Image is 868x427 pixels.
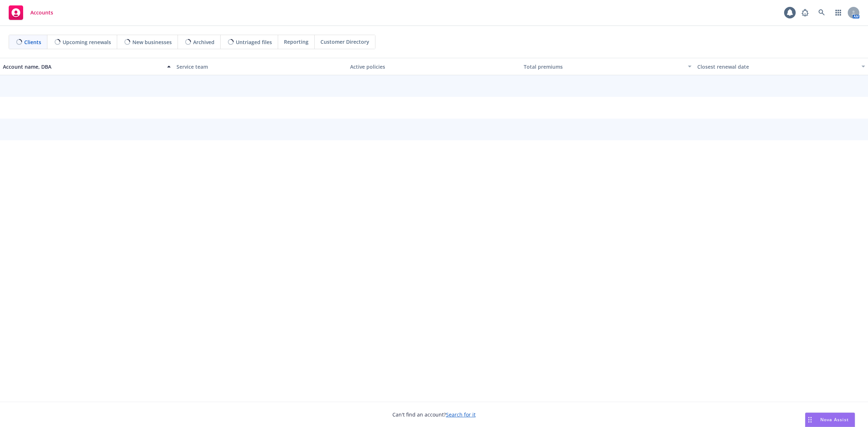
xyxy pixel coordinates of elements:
span: Clients [24,38,41,46]
button: Active policies [347,58,521,75]
span: Customer Directory [320,38,369,46]
button: Total premiums [521,58,694,75]
div: Service team [176,63,344,71]
div: Drag to move [805,413,814,427]
span: Accounts [30,10,53,16]
div: Closest renewal date [697,63,857,71]
span: Upcoming renewals [63,38,111,46]
a: Report a Bug [798,5,812,20]
div: Account name, DBA [3,63,163,71]
button: Nova Assist [805,413,855,427]
div: Active policies [350,63,518,71]
span: Archived [193,38,214,46]
span: Untriaged files [236,38,272,46]
div: Total premiums [524,63,684,71]
a: Search [814,5,829,20]
a: Accounts [6,3,56,23]
span: Can't find an account? [392,411,476,418]
span: Reporting [284,38,309,46]
button: Service team [174,58,347,75]
span: New businesses [132,38,172,46]
button: Closest renewal date [694,58,868,75]
a: Search for it [446,411,476,418]
a: Switch app [831,5,846,20]
span: Nova Assist [820,417,849,423]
